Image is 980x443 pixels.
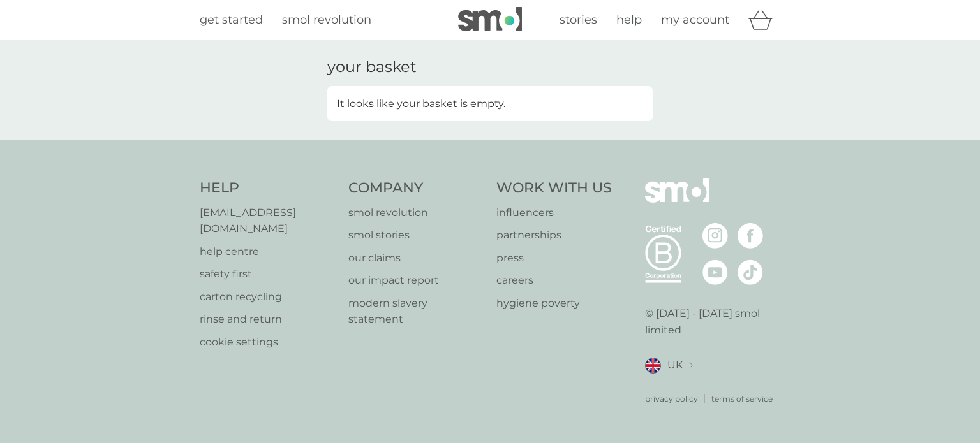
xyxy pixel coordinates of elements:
[200,334,336,351] a: cookie settings
[616,13,642,27] span: help
[738,223,763,249] img: visit the smol Facebook page
[496,178,612,198] h4: Work With Us
[667,357,683,374] span: UK
[348,250,484,266] a: our claims
[348,227,484,243] a: smol stories
[702,259,728,285] img: visit the smol Youtube page
[282,11,371,29] a: smol revolution
[689,362,693,369] img: select a new location
[200,13,263,27] span: get started
[200,11,263,29] a: get started
[496,295,612,312] a: hygiene poverty
[200,243,336,260] a: help centre
[702,223,728,249] img: visit the smol Instagram page
[661,11,729,29] a: my account
[200,289,336,305] a: carton recycling
[200,311,336,328] a: rinse and return
[348,272,484,289] a: our impact report
[458,7,522,31] img: smol
[711,393,773,405] a: terms of service
[348,205,484,221] a: smol revolution
[200,178,336,198] h4: Help
[645,305,781,338] p: © [DATE] - [DATE] smol limited
[337,96,505,112] p: It looks like your basket is empty.
[200,266,336,282] a: safety first
[661,13,729,27] span: my account
[282,13,371,27] span: smol revolution
[748,7,780,33] div: basket
[496,250,612,266] a: press
[560,11,597,29] a: stories
[496,227,612,243] a: partnerships
[348,178,484,198] h4: Company
[738,259,763,285] img: visit the smol Tiktok page
[200,205,336,237] a: [EMAIL_ADDRESS][DOMAIN_NAME]
[645,358,661,374] img: UK flag
[348,295,484,328] a: modern slavery statement
[496,272,612,289] a: careers
[496,205,612,221] a: influencers
[645,178,709,222] img: smol
[560,13,597,27] span: stories
[645,393,698,405] a: privacy policy
[616,11,642,29] a: help
[327,58,417,76] h3: your basket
